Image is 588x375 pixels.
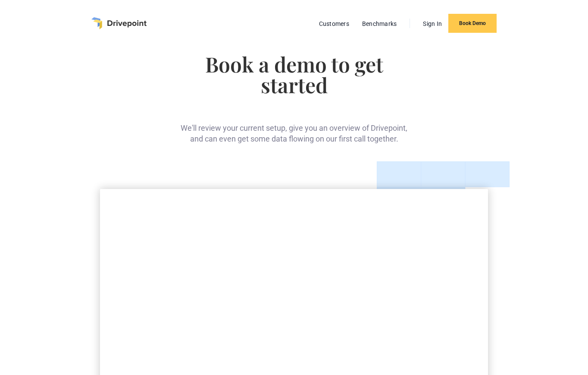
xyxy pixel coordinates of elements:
[315,18,353,29] a: Customers
[448,14,497,33] a: Book Demo
[358,18,401,29] a: Benchmarks
[91,17,147,29] a: home
[178,54,410,95] h1: Book a demo to get started
[419,18,446,29] a: Sign In
[178,109,410,144] div: We'll review your current setup, give you an overview of Drivepoint, and can even get some data f...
